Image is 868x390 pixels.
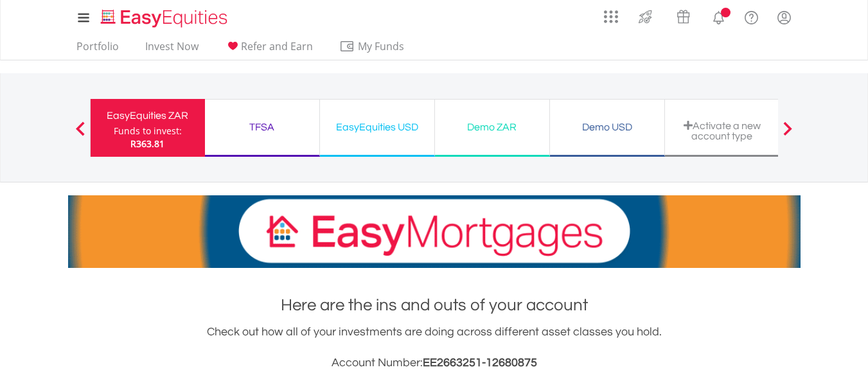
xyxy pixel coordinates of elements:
[768,3,801,31] a: My Profile
[702,3,735,29] a: Notifications
[558,118,657,136] div: Demo USD
[140,40,204,60] a: Invest Now
[130,137,164,150] span: R363.81
[98,107,197,125] div: EasyEquities ZAR
[68,195,801,268] img: EasyMortage Promotion Banner
[71,40,124,60] a: Portfolio
[735,3,768,29] a: FAQ's and Support
[114,125,182,137] div: Funds to invest:
[596,3,626,24] a: AppsGrid
[98,8,233,29] img: EasyEquities_Logo.png
[664,3,702,27] a: Vouchers
[673,120,772,141] div: Activate a new account type
[96,3,233,29] a: Home page
[673,6,694,27] img: vouchers-v2.svg
[423,357,537,369] span: EE2663251-12680875
[339,38,423,55] span: My Funds
[213,118,312,136] div: TFSA
[635,6,656,27] img: thrive-v2.svg
[241,39,313,53] span: Refer and Earn
[68,294,801,317] h1: Here are the ins and outs of your account
[220,40,318,60] a: Refer and Earn
[604,10,618,24] img: grid-menu-icon.svg
[68,323,801,372] div: Check out how all of your investments are doing across different asset classes you hold.
[443,118,542,136] div: Demo ZAR
[328,118,427,136] div: EasyEquities USD
[68,354,801,372] h3: Account Number:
